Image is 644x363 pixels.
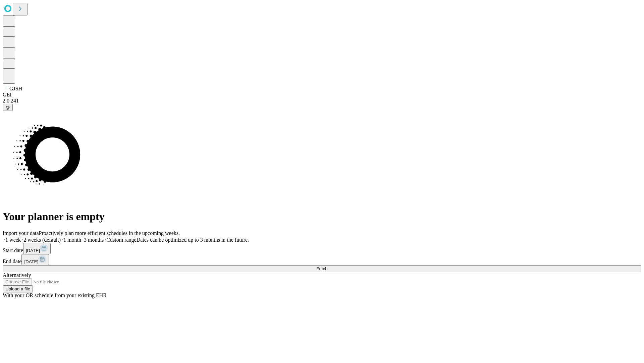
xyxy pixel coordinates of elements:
span: 2 weeks (default) [23,237,61,243]
div: GEI [3,92,641,98]
span: @ [5,105,10,110]
span: 3 months [84,237,104,243]
div: 2.0.241 [3,98,641,104]
span: Custom range [106,237,136,243]
button: Upload a file [3,285,33,292]
button: [DATE] [21,254,49,265]
span: Alternatively [3,272,31,278]
span: 1 month [63,237,81,243]
button: Fetch [3,265,641,272]
button: @ [3,104,13,111]
button: [DATE] [23,243,51,254]
span: 1 week [5,237,21,243]
span: [DATE] [24,259,38,264]
span: Dates can be optimized up to 3 months in the future. [137,237,249,243]
div: End date [3,254,641,265]
div: Start date [3,243,641,254]
h1: Your planner is empty [3,210,641,223]
span: Proactively plan more efficient schedules in the upcoming weeks. [39,230,180,236]
span: Fetch [316,266,327,271]
span: GJSH [9,86,22,91]
span: [DATE] [26,248,40,253]
span: With your OR schedule from your existing EHR [3,292,107,298]
span: Import your data [3,230,39,236]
